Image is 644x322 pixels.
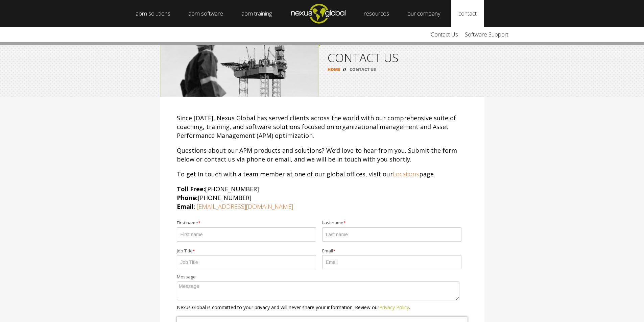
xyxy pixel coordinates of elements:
[340,67,349,72] span: //
[322,220,343,226] span: Last name
[177,170,468,178] p: To get in touch with a team member at one of our global offices, visit our page.
[379,304,409,311] a: Privacy Policy
[197,202,293,210] a: [EMAIL_ADDRESS][DOMAIN_NAME]
[177,184,468,211] p: [PHONE_NUMBER] [PHONE_NUMBER]
[177,255,316,269] input: Job Title
[177,194,198,202] strong: Phone:
[328,67,340,72] a: HOME
[322,248,333,254] span: Email
[393,170,419,178] a: Locations
[177,185,205,193] strong: Toll Free:
[177,114,468,140] p: Since [DATE], Nexus Global has served clients across the world with our comprehensive suite of co...
[177,304,468,311] p: Nexus Global is committed to your privacy and will never share your information. Review our .
[177,227,316,242] input: First name
[177,220,198,226] span: First name
[177,202,195,210] strong: Email:
[322,255,461,269] input: Email
[322,227,461,242] input: Last name
[177,248,193,254] span: Job Title
[427,27,461,42] a: Contact Us
[177,274,196,280] span: Message
[461,27,512,42] a: Software Support
[328,52,476,64] h1: CONTACT US
[177,146,468,164] p: Questions about our APM products and solutions? We’d love to hear from you. Submit the form below...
